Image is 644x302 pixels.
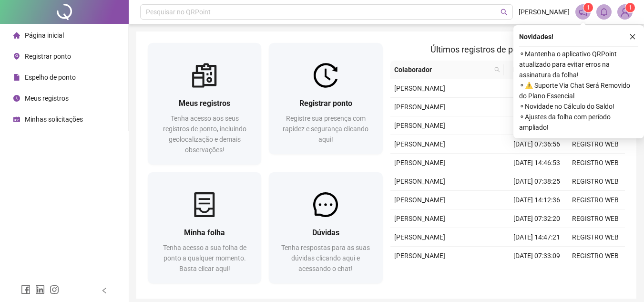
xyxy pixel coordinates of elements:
[101,287,108,294] span: left
[13,32,20,39] span: home
[566,247,625,265] td: REGISTRO WEB
[394,122,445,129] span: [PERSON_NAME]
[566,191,625,209] td: REGISTRO WEB
[508,228,566,247] td: [DATE] 14:47:21
[394,84,445,92] span: [PERSON_NAME]
[508,265,566,284] td: [DATE] 14:34:25
[13,116,20,123] span: schedule
[519,31,553,42] span: Novidades !
[618,5,632,19] img: 88756
[587,4,590,11] span: 1
[394,252,445,260] span: [PERSON_NAME]
[519,80,638,101] span: ⚬ ⚠️ Suporte Via Chat Será Removido do Plano Essencial
[394,196,445,204] span: [PERSON_NAME]
[625,3,635,12] sup: Atualize o seu contato no menu Meus Dados
[508,154,566,172] td: [DATE] 14:46:53
[519,49,638,80] span: ⚬ Mantenha o aplicativo QRPoint atualizado para evitar erros na assinatura da folha!
[492,62,502,77] span: search
[184,228,225,237] span: Minha folha
[13,74,20,81] span: file
[566,135,625,154] td: REGISTRO WEB
[519,7,570,17] span: [PERSON_NAME]
[629,4,632,11] span: 1
[508,64,549,75] span: Data/Hora
[519,112,638,133] span: ⚬ Ajustes da folha com período ampliado!
[299,99,352,108] span: Registrar ponto
[519,101,638,112] span: ⚬ Novidade no Cálculo do Saldo!
[508,135,566,154] td: [DATE] 07:36:56
[25,73,76,81] span: Espelho de ponto
[21,285,31,294] span: facebook
[394,177,445,185] span: [PERSON_NAME]
[25,31,64,39] span: Página inicial
[148,172,261,283] a: Minha folhaTenha acesso a sua folha de ponto a qualquer momento. Basta clicar aqui!
[430,44,584,54] span: Últimos registros de ponto sincronizados
[508,116,566,135] td: [DATE] 16:09:11
[579,8,587,16] span: notification
[394,64,491,75] span: Colaborador
[508,247,566,265] td: [DATE] 07:33:09
[148,43,261,165] a: Meus registrosTenha acesso aos seus registros de ponto, incluindo geolocalização e demais observa...
[600,8,608,16] span: bell
[394,159,445,167] span: [PERSON_NAME]
[269,172,382,283] a: DúvidasTenha respostas para as suas dúvidas clicando aqui e acessando o chat!
[508,209,566,228] td: [DATE] 07:32:20
[25,115,83,123] span: Minhas solicitações
[508,191,566,209] td: [DATE] 14:12:36
[508,98,566,116] td: [DATE] 07:33:57
[394,103,445,111] span: [PERSON_NAME]
[13,95,20,102] span: clock-circle
[504,61,561,79] th: Data/Hora
[508,79,566,98] td: [DATE] 14:11:24
[394,140,445,148] span: [PERSON_NAME]
[583,3,593,12] sup: 1
[25,94,69,102] span: Meus registros
[394,233,445,241] span: [PERSON_NAME]
[13,53,20,60] span: environment
[566,228,625,247] td: REGISTRO WEB
[629,33,636,40] span: close
[25,52,71,60] span: Registrar ponto
[566,172,625,191] td: REGISTRO WEB
[566,209,625,228] td: REGISTRO WEB
[283,115,368,143] span: Registre sua presença com rapidez e segurança clicando aqui!
[269,43,382,154] a: Registrar pontoRegistre sua presença com rapidez e segurança clicando aqui!
[501,9,508,16] span: search
[312,228,339,237] span: Dúvidas
[566,154,625,172] td: REGISTRO WEB
[394,215,445,222] span: [PERSON_NAME]
[163,244,246,272] span: Tenha acesso a sua folha de ponto a qualquer momento. Basta clicar aqui!
[508,172,566,191] td: [DATE] 07:38:25
[35,285,45,294] span: linkedin
[494,67,500,73] span: search
[566,265,625,284] td: REGISTRO WEB
[179,99,230,108] span: Meus registros
[163,115,246,154] span: Tenha acesso aos seus registros de ponto, incluindo geolocalização e demais observações!
[281,244,370,272] span: Tenha respostas para as suas dúvidas clicando aqui e acessando o chat!
[50,285,59,294] span: instagram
